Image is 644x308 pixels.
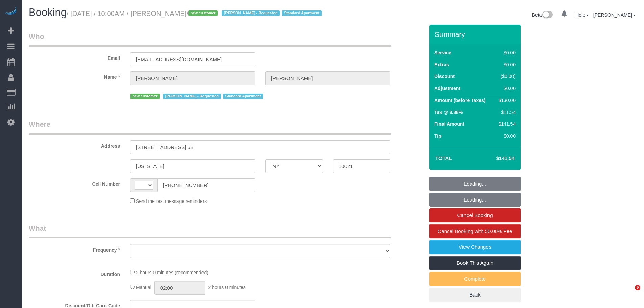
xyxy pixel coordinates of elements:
span: Manual [136,285,151,290]
span: new customer [188,10,218,16]
label: Adjustment [434,85,460,92]
div: $0.00 [496,61,516,68]
label: Tip [434,133,442,139]
span: / [186,10,324,17]
small: / [DATE] / 10:00AM / [PERSON_NAME] [67,10,324,17]
label: Frequency * [24,244,125,253]
div: $0.00 [496,85,516,92]
label: Service [434,49,451,56]
a: Book This Again [429,256,521,270]
span: Cancel Booking with 50.00% Fee [438,228,512,234]
label: Extras [434,61,449,68]
div: ($0.00) [496,73,516,80]
legend: What [29,223,391,238]
label: Tax @ 8.88% [434,109,463,116]
div: $0.00 [496,49,516,56]
span: 5 [635,285,640,290]
div: $130.00 [496,97,516,104]
span: 2 hours 0 minutes [208,285,246,290]
a: Cancel Booking with 50.00% Fee [429,224,521,238]
label: Amount (before Taxes) [434,97,485,104]
div: $0.00 [496,133,516,139]
h4: $141.54 [476,156,515,161]
a: Help [575,12,589,18]
span: [PERSON_NAME] - Requested [163,94,221,99]
span: [PERSON_NAME] - Requested [222,10,280,16]
input: First Name [130,71,255,85]
a: Beta [532,12,553,18]
strong: Total [435,155,452,161]
div: $141.54 [496,121,516,127]
img: Automaid Logo [4,7,18,16]
span: Standard Apartment [223,94,263,99]
div: $11.54 [496,109,516,116]
label: Name * [24,71,125,80]
label: Final Amount [434,121,464,127]
label: Duration [24,268,125,278]
input: City [130,159,255,173]
a: [PERSON_NAME] [593,12,636,18]
span: new customer [130,94,160,99]
input: Last Name [265,71,390,85]
label: Discount [434,73,455,80]
span: Standard Apartment [282,10,322,16]
label: Cell Number [24,178,125,187]
legend: Where [29,119,391,135]
label: Address [24,140,125,149]
input: Zip Code [333,159,390,173]
span: Send me text message reminders [136,198,207,204]
label: Email [24,52,125,62]
a: View Changes [429,240,521,254]
h3: Summary [435,30,517,38]
legend: Who [29,31,391,47]
img: New interface [542,11,553,20]
a: Back [429,288,521,302]
span: Booking [29,6,67,18]
input: Cell Number [157,178,255,192]
input: Email [130,52,255,66]
iframe: Intercom live chat [621,285,637,301]
span: 2 hours 0 minutes (recommended) [136,270,208,275]
a: Cancel Booking [429,208,521,222]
